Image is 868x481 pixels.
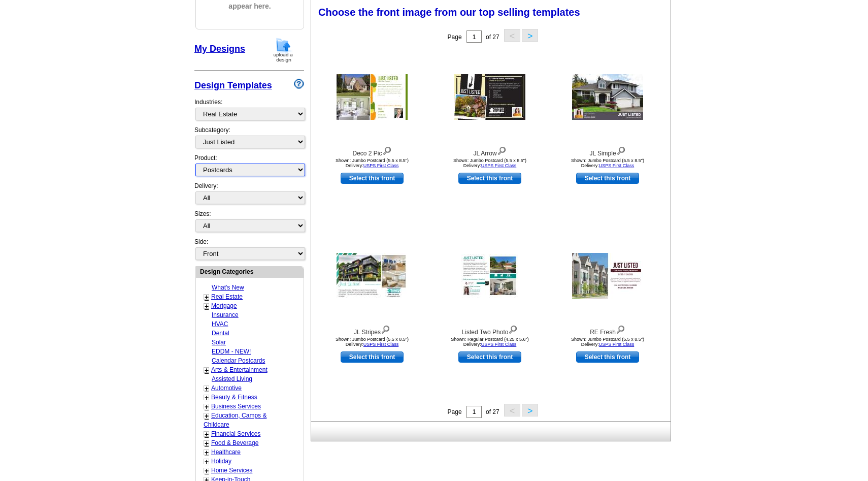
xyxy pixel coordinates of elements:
[599,163,635,168] a: USPS First Class
[205,439,209,447] a: +
[552,158,663,168] div: Shown: Jumbo Postcard (5.5 x 8.5") Delivery:
[448,408,462,415] span: Page
[572,74,643,120] img: JL Simple
[205,430,209,438] a: +
[337,253,408,299] img: JL Stripes
[316,158,428,168] div: Shown: Jumbo Postcard (5.5 x 8.5") Delivery:
[576,351,639,363] a: use this design
[211,394,257,401] a: Beauty & Fitness
[363,342,399,347] a: USPS First Class
[212,339,226,346] a: Solar
[211,293,243,300] a: Real Estate
[522,29,538,42] button: >
[434,158,546,168] div: Shown: Jumbo Postcard (5.5 x 8.5") Delivery:
[270,37,296,63] img: upload-design
[205,412,209,420] a: +
[194,44,245,54] a: My Designs
[616,323,625,334] img: view design details
[205,302,209,310] a: +
[205,394,209,402] a: +
[211,403,261,410] a: Business Services
[363,163,399,168] a: USPS First Class
[552,337,663,347] div: Shown: Jumbo Postcard (5.5 x 8.5") Delivery:
[454,74,525,120] img: JL Arrow
[194,237,304,261] div: Side:
[194,181,304,209] div: Delivery:
[665,245,868,481] iframe: LiveChat chat widget
[552,144,663,158] div: JL Simple
[212,357,265,364] a: Calendar Postcards
[497,144,507,155] img: view design details
[212,320,228,328] a: HVAC
[212,311,239,318] a: Insurance
[616,144,626,155] img: view design details
[204,412,266,428] a: Education, Camps & Childcare
[576,173,639,184] a: use this design
[205,293,209,301] a: +
[382,144,392,155] img: view design details
[194,209,304,237] div: Sizes:
[434,144,546,158] div: JL Arrow
[504,29,520,42] button: <
[211,467,252,474] a: Home Services
[211,302,237,309] a: Mortgage
[481,342,517,347] a: USPS First Class
[194,80,272,90] a: Design Templates
[552,323,663,337] div: RE Fresh
[205,403,209,411] a: +
[205,467,209,475] a: +
[481,163,517,168] a: USPS First Class
[211,458,231,465] a: Holiday
[341,173,404,184] a: use this design
[341,351,404,363] a: use this design
[205,458,209,466] a: +
[205,448,209,457] a: +
[504,404,520,416] button: <
[211,384,242,392] a: Automotive
[212,375,252,382] a: Assisted Living
[572,253,643,299] img: RE Fresh
[205,366,209,374] a: +
[337,74,408,120] img: Deco 2 Pic
[508,323,518,334] img: view design details
[458,351,521,363] a: use this design
[196,267,304,276] div: Design Categories
[434,323,546,337] div: Listed Two Photo
[318,7,580,18] span: Choose the front image from our top selling templates
[211,430,260,437] a: Financial Services
[316,337,428,347] div: Shown: Jumbo Postcard (5.5 x 8.5") Delivery:
[194,153,304,181] div: Product:
[381,323,390,334] img: view design details
[294,79,304,89] img: design-wizard-help-icon.png
[461,254,519,298] img: Listed Two Photo
[205,384,209,393] a: +
[211,448,241,456] a: Healthcare
[486,408,499,415] span: of 27
[522,404,538,416] button: >
[194,125,304,153] div: Subcategory:
[448,34,462,41] span: Page
[434,337,546,347] div: Shown: Regular Postcard (4.25 x 5.6") Delivery:
[599,342,635,347] a: USPS First Class
[212,284,244,291] a: What's New
[212,330,229,337] a: Dental
[212,348,251,355] a: EDDM - NEW!
[486,34,499,41] span: of 27
[316,323,428,337] div: JL Stripes
[458,173,521,184] a: use this design
[316,144,428,158] div: Deco 2 Pic
[194,92,304,125] div: Industries:
[211,366,268,373] a: Arts & Entertainment
[211,439,258,446] a: Food & Beverage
